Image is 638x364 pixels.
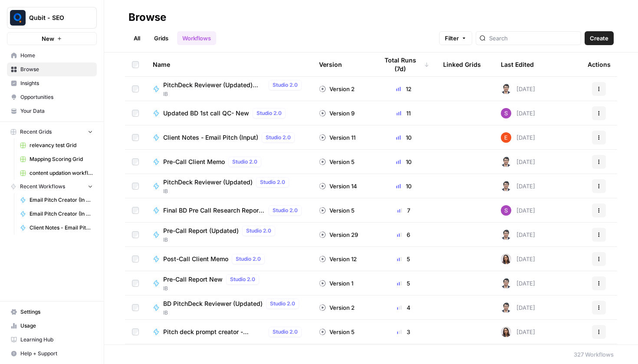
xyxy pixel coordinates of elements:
a: relevancy test Grid [16,138,97,152]
img: 35tz4koyam3fgiezpr65b8du18d9 [501,278,511,289]
span: PitchDeck Reviewer (Updated) new [163,81,265,89]
span: Browse [20,66,93,73]
span: Studio 2.0 [246,227,271,235]
span: Learning Hub [20,336,93,344]
span: Post-Call Client Memo [163,255,228,263]
a: Usage [7,319,97,333]
span: Studio 2.0 [273,207,298,214]
div: [DATE] [501,302,535,313]
a: Learning Hub [7,333,97,347]
a: Grids [149,31,174,45]
a: Email Pitch Creator (In Use) [16,207,97,221]
span: Studio 2.0 [232,158,257,166]
div: [DATE] [501,254,535,264]
button: Help + Support [7,347,97,361]
span: Studio 2.0 [270,300,295,308]
span: Studio 2.0 [273,81,298,89]
input: Search [489,34,577,43]
div: Linked Grids [443,52,481,76]
div: 327 Workflows [574,350,614,359]
div: Version [319,52,342,76]
div: Version 5 [319,157,355,166]
div: Name [153,52,305,76]
a: Workflows [177,31,216,45]
a: Updated BD 1st call QC- NewStudio 2.0 [153,108,305,118]
span: Insights [20,79,93,87]
span: Studio 2.0 [260,178,285,186]
span: Studio 2.0 [266,134,291,141]
button: Filter [439,31,472,45]
div: Version 11 [319,133,355,142]
span: Mapping Scoring Grid [30,155,93,163]
span: Qubit - SEO [29,13,82,22]
span: Filter [445,34,459,43]
a: Post-Call Client MemoStudio 2.0 [153,254,305,264]
a: Home [7,49,97,62]
span: Help + Support [20,350,93,357]
span: Pre-Call Report New [163,275,223,284]
span: Pre-Call Report (Updated) [163,226,239,235]
div: 12 [378,85,429,93]
span: Pre-Call Client Memo [163,157,225,166]
div: Version 29 [319,230,358,239]
a: Opportunities [7,90,97,104]
div: [DATE] [501,278,535,289]
a: Mapping Scoring Grid [16,152,97,166]
a: PitchDeck Reviewer (Updated) newStudio 2.0IB [153,80,305,98]
span: Create [590,34,608,43]
a: BD PitchDeck Reviewer (Updated)Studio 2.0IB [153,298,305,317]
div: Version 2 [319,303,355,312]
div: [DATE] [501,108,535,118]
span: BD PitchDeck Reviewer (Updated) [163,299,263,308]
a: Client Notes - Email Pitch (Input)Studio 2.0 [153,132,305,143]
div: 10 [378,157,429,166]
div: 11 [378,109,429,118]
img: o172sb5nyouclioljstuaq3tb2gj [501,108,511,118]
span: Client Notes - Email Pitch (Input) [163,133,258,142]
span: content updation workflow [30,169,93,177]
div: Browse [128,10,166,24]
span: Email Pitch Creator (In Use) [30,196,93,204]
div: Version 5 [319,206,355,215]
div: 10 [378,182,429,190]
button: Workspace: Qubit - SEO [7,7,97,29]
a: Your Data [7,104,97,118]
span: Recent Grids [20,128,52,136]
a: All [128,31,145,45]
span: IB [163,236,279,244]
span: Client Notes - Email Pitch (Input) [30,224,93,232]
span: Your Data [20,107,93,115]
span: New [42,34,54,43]
span: Studio 2.0 [273,328,298,336]
span: relevancy test Grid [30,141,93,149]
span: Studio 2.0 [257,109,282,117]
a: PitchDeck Reviewer (Updated)Studio 2.0IB [153,177,305,195]
img: 35tz4koyam3fgiezpr65b8du18d9 [501,230,511,240]
button: Recent Grids [7,125,97,138]
div: 10 [378,133,429,142]
div: 4 [378,303,429,312]
div: 6 [378,230,429,239]
div: [DATE] [501,84,535,94]
div: [DATE] [501,132,535,143]
span: Settings [20,308,93,316]
div: Version 5 [319,328,355,336]
span: Studio 2.0 [236,255,261,263]
span: Usage [20,322,93,330]
span: Recent Workflows [20,183,65,190]
span: IB [163,309,303,317]
div: Version 9 [319,109,355,118]
a: Pre-Call Report (Updated)Studio 2.0IB [153,226,305,244]
a: Settings [7,305,97,319]
div: Version 2 [319,85,355,93]
img: 35tz4koyam3fgiezpr65b8du18d9 [501,157,511,167]
span: Updated BD 1st call QC- New [163,109,249,118]
div: Version 14 [319,182,357,190]
img: 35tz4koyam3fgiezpr65b8du18d9 [501,181,511,191]
span: IB [163,187,293,195]
span: Final BD Pre Call Research Report for Hubspot [163,206,265,215]
span: Home [20,52,93,59]
a: Final BD Pre Call Research Report for HubspotStudio 2.0 [153,205,305,216]
img: Qubit - SEO Logo [10,10,26,26]
a: Browse [7,62,97,76]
